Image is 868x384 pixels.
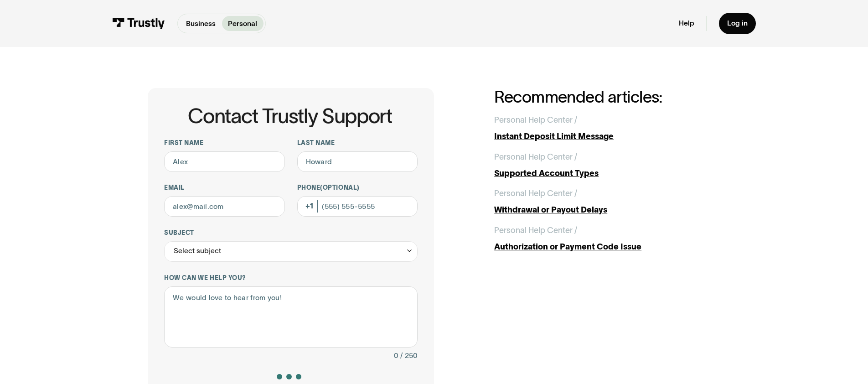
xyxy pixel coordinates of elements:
div: Select subject [164,241,418,262]
img: Trustly Logo [112,18,165,29]
label: Email [164,184,285,192]
h1: Contact Trustly Support [162,105,418,127]
input: alex@mail.com [164,196,285,217]
input: Howard [297,151,418,172]
div: Personal Help Center / [494,151,577,163]
span: (Optional) [320,184,359,191]
a: Personal Help Center /Instant Deposit Limit Message [494,114,720,143]
div: Authorization or Payment Code Issue [494,241,720,253]
div: Personal Help Center / [494,187,577,200]
p: Business [186,18,216,29]
div: / 250 [400,350,418,362]
label: Phone [297,184,418,192]
a: Personal Help Center /Supported Account Types [494,151,720,180]
input: (555) 555-5555 [297,196,418,217]
a: Business [180,16,222,31]
div: Log in [727,19,748,28]
div: Withdrawal or Payout Delays [494,204,720,216]
div: 0 [394,350,398,362]
a: Help [679,19,694,28]
label: Subject [164,229,418,237]
div: Select subject [174,245,221,257]
div: Personal Help Center / [494,114,577,126]
p: Personal [228,18,257,29]
a: Personal Help Center /Authorization or Payment Code Issue [494,224,720,253]
a: Personal [222,16,263,31]
h2: Recommended articles: [494,88,720,106]
div: Instant Deposit Limit Message [494,130,720,143]
label: First name [164,139,285,147]
label: How can we help you? [164,274,418,282]
label: Last name [297,139,418,147]
div: Personal Help Center / [494,224,577,237]
div: Supported Account Types [494,167,720,180]
input: Alex [164,151,285,172]
a: Personal Help Center /Withdrawal or Payout Delays [494,187,720,216]
a: Log in [719,13,756,34]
